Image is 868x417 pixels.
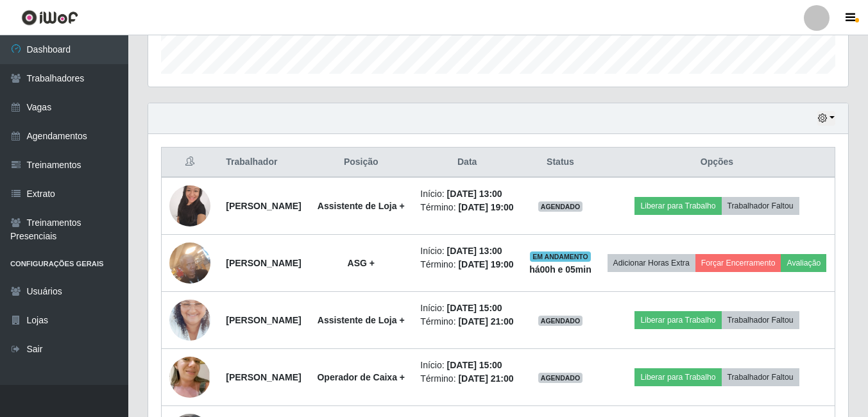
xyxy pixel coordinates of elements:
[538,201,583,212] span: AGENDADO
[538,316,583,326] span: AGENDADO
[226,372,301,382] strong: [PERSON_NAME]
[458,316,513,327] time: [DATE] 21:00
[309,148,413,178] th: Posição
[458,202,513,212] time: [DATE] 19:00
[420,187,514,201] li: Início:
[722,311,799,329] button: Trabalhador Faltou
[420,244,514,258] li: Início:
[722,197,799,215] button: Trabalhador Faltou
[447,246,502,256] time: [DATE] 13:00
[447,303,502,313] time: [DATE] 15:00
[447,360,502,370] time: [DATE] 15:00
[599,148,835,178] th: Opções
[226,258,301,268] strong: [PERSON_NAME]
[318,315,405,325] strong: Assistente de Loja +
[458,259,513,269] time: [DATE] 19:00
[722,368,799,386] button: Trabalhador Faltou
[317,372,405,382] strong: Operador de Caixa +
[420,302,514,315] li: Início:
[522,148,599,178] th: Status
[420,258,514,271] li: Término:
[530,251,591,262] span: EM ANDAMENTO
[348,258,375,268] strong: ASG +
[420,315,514,328] li: Término:
[529,264,591,275] strong: há 00 h e 05 min
[218,148,309,178] th: Trabalhador
[169,235,210,290] img: 1755342256776.jpeg
[420,359,514,372] li: Início:
[608,254,695,272] button: Adicionar Horas Extra
[318,201,405,211] strong: Assistente de Loja +
[413,148,522,178] th: Data
[169,178,210,233] img: 1681745835529.jpeg
[21,10,78,26] img: CoreUI Logo
[458,373,513,384] time: [DATE] 21:00
[226,201,301,211] strong: [PERSON_NAME]
[420,372,514,386] li: Término:
[226,315,301,325] strong: [PERSON_NAME]
[634,197,721,215] button: Liberar para Trabalho
[169,339,210,416] img: 1752702642595.jpeg
[634,368,721,386] button: Liberar para Trabalho
[447,189,502,199] time: [DATE] 13:00
[781,254,826,272] button: Avaliação
[538,373,583,383] span: AGENDADO
[634,311,721,329] button: Liberar para Trabalho
[695,254,781,272] button: Forçar Encerramento
[169,284,210,357] img: 1677848309634.jpeg
[420,201,514,214] li: Término:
